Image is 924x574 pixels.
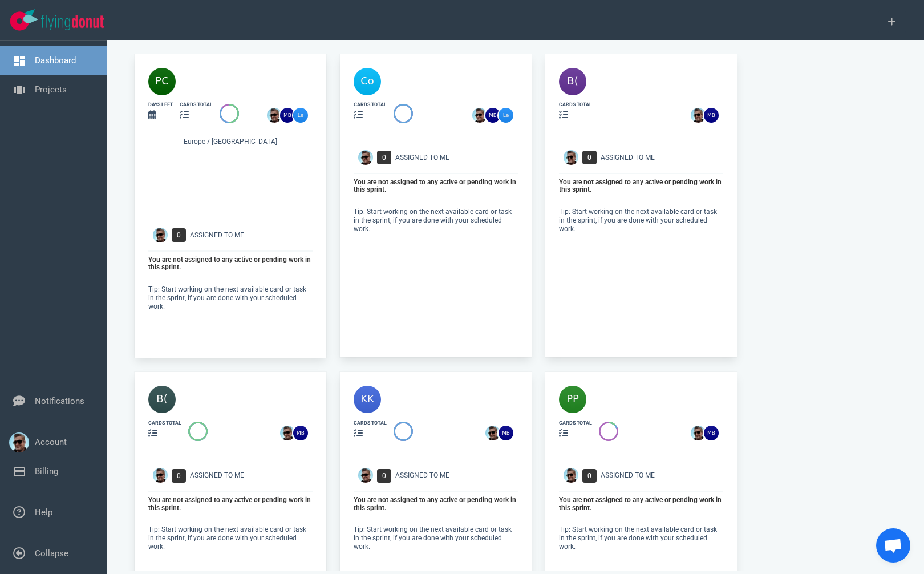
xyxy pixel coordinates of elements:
img: 26 [293,426,308,440]
img: Avatar [564,468,578,483]
p: Tip: Start working on the next available card or task in the sprint, if you are done with your sc... [148,526,313,551]
div: cards total [559,101,592,108]
img: Avatar [153,468,168,483]
span: 0 [377,151,391,164]
img: 26 [485,108,500,123]
a: Notifications [35,396,84,406]
img: 26 [293,108,308,123]
div: Assigned To Me [190,470,319,480]
p: Tip: Start working on the next available card or task in the sprint, if you are done with your sc... [354,208,518,233]
div: cards total [559,419,592,427]
p: Tip: Start working on the next available card or task in the sprint, if you are done with your sc... [559,526,723,551]
img: 40 [148,386,176,413]
p: Tip: Start working on the next available card or task in the sprint, if you are done with your sc... [559,208,723,233]
div: cards total [148,419,181,427]
img: Avatar [358,468,373,483]
img: Avatar [153,228,168,242]
p: Tip: Start working on the next available card or task in the sprint, if you are done with your sc... [354,526,518,551]
img: 40 [148,68,176,95]
img: 26 [499,108,513,123]
div: Assigned To Me [601,152,730,163]
div: cards total [354,101,387,108]
a: Collapse [35,548,68,559]
p: You are not assigned to any active or pending work in this sprint. [148,496,313,512]
div: Assigned To Me [395,470,525,480]
img: 40 [354,386,381,413]
div: Assigned To Me [190,230,319,240]
p: You are not assigned to any active or pending work in this sprint. [354,179,518,194]
span: 0 [377,469,391,483]
p: You are not assigned to any active or pending work in this sprint. [148,256,313,272]
img: 40 [559,68,586,95]
p: You are not assigned to any active or pending work in this sprint. [559,179,723,194]
p: Tip: Start working on the next available card or task in the sprint, if you are done with your sc... [148,285,313,311]
div: days left [148,101,173,108]
div: Assigned To Me [395,152,525,163]
p: You are not assigned to any active or pending work in this sprint. [354,496,518,512]
a: Help [35,507,52,518]
img: Avatar [358,150,373,165]
img: 40 [559,386,586,413]
img: 26 [499,426,513,440]
a: Billing [35,466,58,476]
div: cards total [354,419,387,427]
img: 26 [704,108,719,123]
span: 0 [172,469,186,483]
img: 26 [704,426,719,440]
div: Assigned To Me [601,470,730,480]
img: 26 [267,108,282,123]
img: 26 [485,426,500,440]
a: Account [35,437,67,447]
img: 26 [691,108,706,123]
div: cards total [180,101,213,108]
p: You are not assigned to any active or pending work in this sprint. [559,496,723,512]
img: Flying Donut text logo [41,15,104,30]
div: Europe / [GEOGRAPHIC_DATA] [148,136,313,149]
img: 26 [280,108,295,123]
img: 40 [354,68,381,95]
img: 26 [691,426,706,440]
a: Dashboard [35,55,76,66]
img: 26 [472,108,487,123]
img: Avatar [564,150,578,165]
a: Projects [35,84,67,95]
span: 0 [582,151,597,164]
span: 0 [582,469,597,483]
div: Open de chat [876,528,910,563]
span: 0 [172,228,186,242]
img: 26 [280,426,295,440]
